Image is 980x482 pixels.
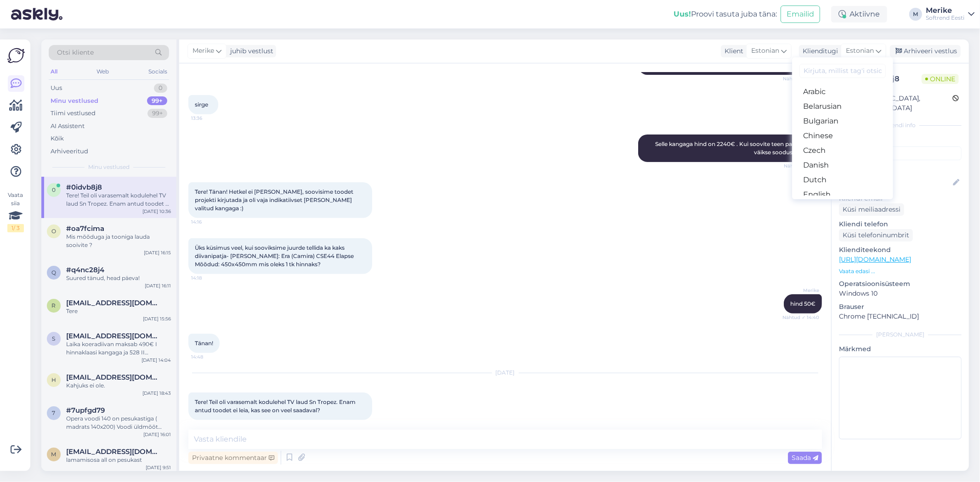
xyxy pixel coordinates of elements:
[145,282,171,289] div: [DATE] 16:11
[792,114,893,129] a: Bulgarian
[839,229,913,241] div: Küsi telefoninumbrit
[792,454,818,462] span: Saada
[839,302,962,312] p: Brauser
[66,224,104,233] span: #oa7fcima
[785,287,819,294] span: Merike
[191,219,226,225] span: 14:16
[191,275,226,281] span: 14:18
[51,228,56,235] span: o
[839,245,962,255] p: Klienditeekond
[66,332,162,340] span: srahumeel@gmail.com
[51,451,57,458] span: m
[792,99,893,114] a: Belarusian
[195,244,354,268] span: Üks küsimus veel, kui sooviksime juurde tellida ka kaks diivanipatja- [PERSON_NAME]: Era (Camira)...
[66,373,162,381] span: heleriinr@gmail.com
[66,340,171,357] div: Laika koeradiivan maksab 490€ I hinnaklaasi kangaga ja 528 II hinnaklassi kangaga
[57,48,94,57] span: Otsi kliente
[142,390,171,397] div: [DATE] 18:43
[7,191,24,232] div: Vaata siia
[792,187,893,202] a: English
[143,431,171,438] div: [DATE] 16:01
[783,75,819,82] span: Nähtud ✓ 10:05
[839,203,904,216] div: Küsi meiliaadressi
[839,289,962,298] p: Windows 10
[792,173,893,187] a: Dutch
[839,255,911,263] a: [URL][DOMAIN_NAME]
[195,188,355,212] span: Tere! Tänan! Hetkel ei [PERSON_NAME], soovisime toodet projekti kirjutada ja oli vaja indikatiivs...
[142,208,171,215] div: [DATE] 10:36
[799,64,886,78] input: Kirjuta, millist tag'i otsid
[227,46,273,56] div: juhib vestlust
[66,406,105,415] span: #7upfgd79
[792,84,893,99] a: Arabic
[784,163,819,169] span: Nähtud ✓ 13:55
[7,224,24,232] div: 1 / 3
[88,163,130,171] span: Minu vestlused
[188,369,822,377] div: [DATE]
[51,147,88,156] div: Arhiveeritud
[792,129,893,143] a: Chinese
[144,249,171,256] div: [DATE] 16:15
[147,109,167,118] div: 99+
[51,376,56,383] span: h
[66,448,162,456] span: marina_sergejeva@hotmail.com
[7,47,25,64] img: Askly Logo
[147,66,169,78] div: Socials
[195,340,213,347] span: Tänan!
[154,84,167,93] div: 0
[143,315,171,322] div: [DATE] 15:56
[922,74,959,84] span: Online
[51,84,62,93] div: Uus
[188,452,278,464] div: Privaatne kommentaar
[839,312,962,321] p: Chrome [TECHNICAL_ID]
[751,46,779,56] span: Estonian
[926,7,974,22] a: MerikeSoftrend Eesti
[792,143,893,158] a: Czech
[831,6,887,22] div: Aktiivne
[781,6,820,23] button: Emailid
[782,314,819,321] span: Nähtud ✓ 14:40
[66,456,171,464] div: lamamisosa all on pesukast
[66,381,171,390] div: Kahjuks ei ole.
[909,8,922,21] div: M
[66,233,171,249] div: Mis mõõduga ja tooniga lauda sooivite ?
[926,14,964,22] div: Softrend Eesti
[51,269,56,276] span: q
[785,127,819,134] span: Merike
[839,344,962,354] p: Märkmed
[846,46,874,56] span: Estonian
[842,94,952,113] div: [GEOGRAPHIC_DATA], [GEOGRAPHIC_DATA]
[790,300,816,307] span: hind 50€
[66,415,171,431] div: Opera voodi 140 on pesukastiga ( madrats 140x200) Voodi üldmõõt 150x200
[191,420,226,427] span: 10:36
[66,183,102,191] span: #0idvb8j8
[49,66,59,78] div: All
[51,96,98,106] div: Minu vestlused
[721,46,743,56] div: Klient
[792,158,893,173] a: Danish
[52,409,56,416] span: 7
[193,46,214,56] span: Merike
[142,357,171,364] div: [DATE] 14:04
[926,7,964,14] div: Merike
[66,299,162,307] span: reet@restor.ee
[191,115,226,122] span: 13:36
[52,302,56,309] span: r
[839,121,962,129] div: Kliendi info
[51,109,96,118] div: Tiimi vestlused
[66,266,104,274] span: #q4nc28j4
[95,66,111,78] div: Web
[147,96,167,106] div: 99+
[890,45,961,57] div: Arhiveeri vestlus
[839,331,962,339] div: [PERSON_NAME]
[839,219,962,229] p: Kliendi telefon
[839,279,962,289] p: Operatsioonisüsteem
[674,9,777,20] div: Proovi tasuta juba täna:
[191,353,226,360] span: 14:48
[52,335,56,342] span: s
[51,134,64,143] div: Kõik
[52,186,56,193] span: 0
[839,135,962,145] p: Kliendi tag'id
[839,164,962,174] p: Kliendi nimi
[51,122,85,131] div: AI Assistent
